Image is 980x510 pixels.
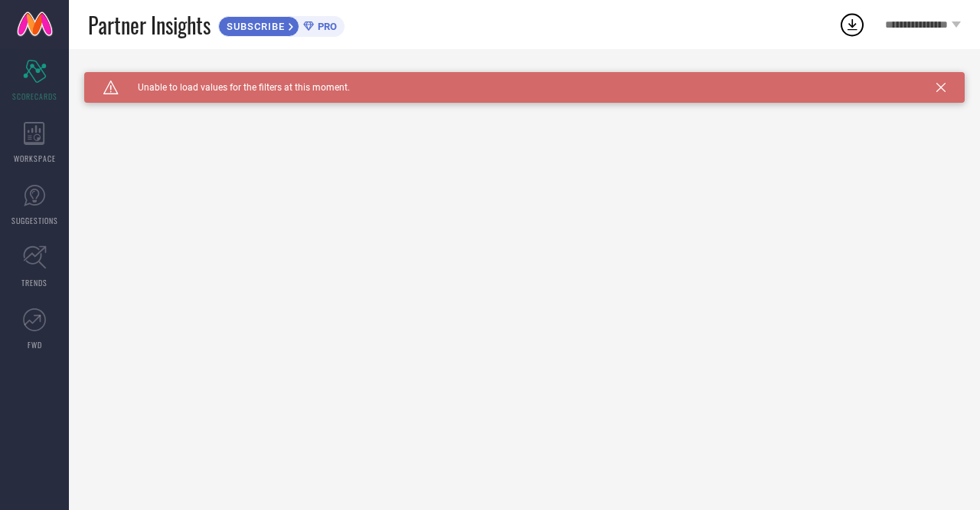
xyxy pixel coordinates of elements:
div: Unable to load filters at this moment. Please try later. [84,72,965,84]
a: SUBSCRIBEPRO [218,12,345,37]
span: FWD [28,339,42,350]
span: Partner Insights [88,9,211,41]
span: PRO [314,21,337,32]
span: TRENDS [21,277,47,288]
span: SCORECARDS [12,90,57,102]
span: SUBSCRIBE [219,21,289,32]
span: SUGGESTIONS [11,215,58,226]
div: Open download list [838,11,866,38]
span: WORKSPACE [14,153,56,164]
span: Unable to load values for the filters at this moment. [119,82,350,93]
